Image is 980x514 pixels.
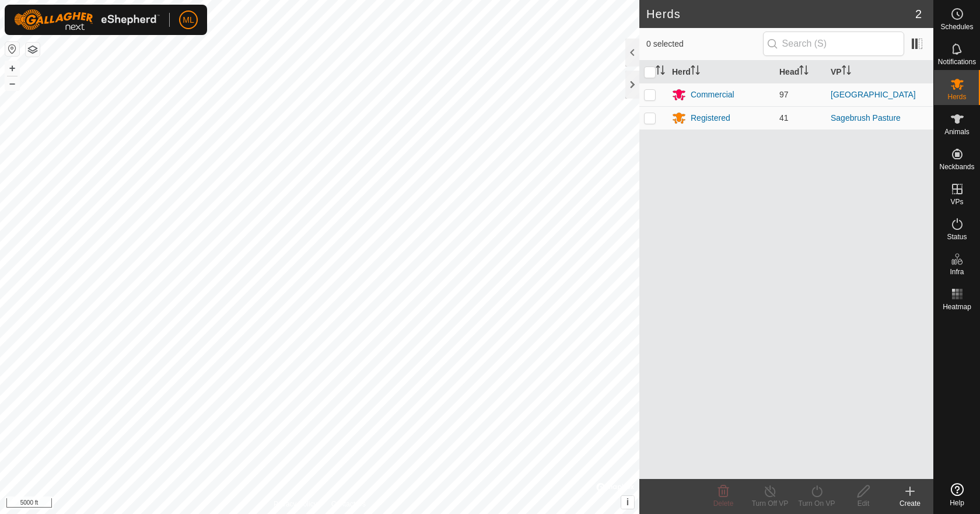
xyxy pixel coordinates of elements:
th: Head [775,61,826,83]
button: i [621,496,634,509]
th: Herd [667,61,775,83]
span: Notifications [938,58,976,65]
span: Herds [947,93,966,100]
a: Contact Us [331,499,366,509]
th: VP [826,61,933,83]
button: + [5,61,19,75]
button: – [5,76,19,90]
span: Animals [944,128,970,135]
span: 97 [779,90,789,99]
span: Infra [950,268,964,275]
h2: Herds [646,7,915,21]
span: Heatmap [943,303,971,310]
div: Turn On VP [793,498,840,509]
p-sorticon: Activate to sort [799,67,808,76]
span: 0 selected [646,38,763,50]
div: Registered [691,112,730,124]
a: Privacy Policy [274,499,317,509]
span: Delete [713,499,734,508]
div: Commercial [691,89,734,101]
div: Create [887,498,933,509]
span: ML [183,14,194,26]
button: Reset Map [5,42,19,56]
span: Neckbands [939,163,974,170]
span: Schedules [940,23,973,30]
span: 41 [779,113,789,123]
p-sorticon: Activate to sort [656,67,665,76]
p-sorticon: Activate to sort [691,67,700,76]
span: Help [950,499,964,506]
input: Search (S) [763,32,904,56]
p-sorticon: Activate to sort [842,67,851,76]
a: [GEOGRAPHIC_DATA] [831,90,916,99]
a: Sagebrush Pasture [831,113,901,123]
span: VPs [950,198,963,205]
span: 2 [915,5,922,23]
span: Status [947,233,967,240]
span: i [626,497,629,507]
div: Turn Off VP [747,498,793,509]
a: Help [934,478,980,511]
div: Edit [840,498,887,509]
button: Map Layers [26,43,40,57]
img: Gallagher Logo [14,9,160,30]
